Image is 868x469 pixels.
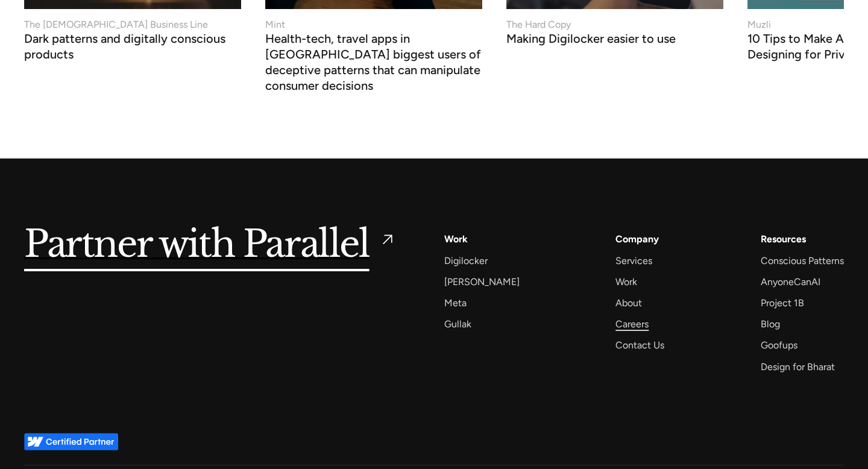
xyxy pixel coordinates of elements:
[615,337,664,353] a: Contact Us
[761,359,835,375] a: Design for Bharat
[265,17,285,32] div: Mint
[444,274,520,290] a: [PERSON_NAME]
[506,34,676,46] h3: Making Digilocker easier to use
[265,34,482,93] h3: Health-tech, travel apps in [GEOGRAPHIC_DATA] biggest users of deceptive patterns that can manipu...
[444,231,468,247] a: Work
[24,34,241,62] h3: Dark patterns and digitally conscious products
[615,316,649,332] a: Careers
[761,274,820,290] a: AnyoneCanAI
[444,253,488,269] a: Digilocker
[24,17,208,32] div: The [DEMOGRAPHIC_DATA] Business Line
[615,274,637,290] a: Work
[615,253,652,269] a: Services
[761,231,806,247] div: Resources
[444,295,467,311] a: Meta
[506,17,571,32] div: The Hard Copy
[615,231,659,247] a: Company
[761,253,844,269] a: Conscious Patterns
[24,231,396,259] a: Partner with Parallel
[761,316,780,332] a: Blog
[747,17,771,32] div: Muzli
[761,295,804,311] a: Project 1B
[761,337,797,353] a: Goofups
[615,295,642,311] a: About
[444,316,471,332] a: Gullak
[24,231,370,259] h5: Partner with Parallel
